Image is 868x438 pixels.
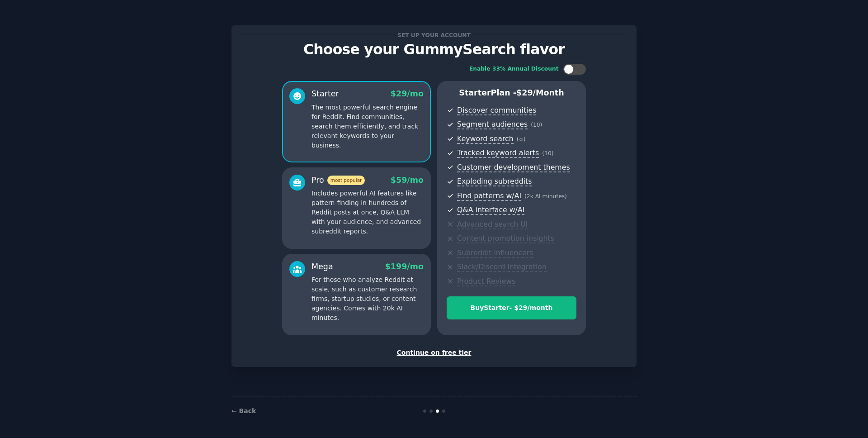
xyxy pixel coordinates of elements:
[231,407,256,414] a: ← Back
[311,103,424,150] p: The most powerful search engine for Reddit. Find communities, search them efficiently, and track ...
[311,275,424,323] p: For those who analyze Reddit at scale, such as customer research firms, startup studios, or conte...
[457,120,528,129] span: Segment audiences
[524,193,567,200] span: ( 2k AI minutes )
[542,150,553,157] span: ( 10 )
[457,277,515,286] span: Product Reviews
[457,262,547,272] span: Slack/Discord integration
[241,348,627,357] div: Continue on free tier
[516,88,564,97] span: $ 29 /month
[457,205,524,215] span: Q&A interface w/AI
[457,148,539,158] span: Tracked keyword alerts
[457,191,521,201] span: Find patterns w/AI
[469,65,559,73] div: Enable 33% Annual Discount
[327,176,365,185] span: most popular
[457,134,514,144] span: Keyword search
[391,89,424,98] span: $ 29 /mo
[447,303,576,313] div: Buy Starter - $ 29 /month
[391,176,424,185] span: $ 59 /mo
[457,163,570,172] span: Customer development themes
[311,88,339,100] div: Starter
[457,220,528,229] span: Advanced search UI
[447,296,576,319] button: BuyStarter- $29/month
[457,106,536,115] span: Discover communities
[385,262,424,271] span: $ 199 /mo
[396,30,472,40] span: Set up your account
[311,261,333,272] div: Mega
[241,42,627,57] p: Choose your GummySearch flavor
[447,87,576,99] p: Starter Plan -
[311,175,365,186] div: Pro
[457,234,554,243] span: Content promotion insights
[311,189,424,236] p: Includes powerful AI features like pattern-finding in hundreds of Reddit posts at once, Q&A LLM w...
[457,248,533,258] span: Subreddit influencers
[457,177,532,186] span: Exploding subreddits
[531,122,542,128] span: ( 10 )
[517,136,526,143] span: ( ∞ )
